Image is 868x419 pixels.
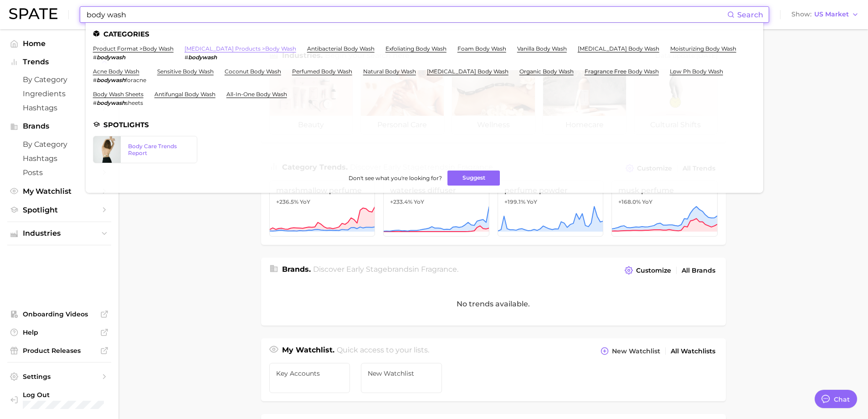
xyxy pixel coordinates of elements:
[383,180,489,237] a: waterless diffuser+233.4% YoY
[337,345,429,357] h2: Quick access to your lists.
[300,198,310,206] span: YoY
[385,45,447,52] a: exfoliating body wash
[791,12,812,17] span: Show
[188,54,217,61] em: bodywash
[125,99,143,106] span: sheets
[814,12,849,17] span: US Market
[23,58,96,66] span: Trends
[612,347,660,355] span: New Watchlist
[7,344,111,357] a: Product Releases
[421,265,457,274] span: fragrance
[23,347,96,355] span: Product Releases
[23,229,96,238] span: Industries
[313,265,458,274] span: Discover Early Stage brands in .
[226,91,287,98] a: all-in-one body wash
[23,39,96,48] span: Home
[23,75,96,84] span: by Category
[642,198,652,206] span: YoY
[618,198,641,205] span: +168.0%
[93,121,756,129] li: Spotlights
[23,187,96,196] span: My Watchlist
[276,370,344,377] span: Key Accounts
[7,370,111,383] a: Settings
[668,345,718,357] a: All Watchlists
[225,68,281,75] a: coconut body wash
[7,166,111,180] a: Posts
[128,143,190,156] div: Body Care Trends Report
[7,119,111,133] button: Brands
[7,101,111,115] a: Hashtags
[598,345,662,357] button: New Watchlist
[93,30,756,38] li: Categories
[578,45,659,52] a: [MEDICAL_DATA] body wash
[585,68,659,75] a: fragrance free body wash
[307,45,375,52] a: antibacterial body wash
[86,7,727,22] input: Search here for a brand, industry, or ingredient
[414,198,424,206] span: YoY
[679,264,718,277] a: All Brands
[498,180,604,237] a: perfume powder+199.1% YoY
[504,198,525,205] span: +199.1%
[154,91,216,98] a: antifungal body wash
[23,310,96,318] span: Onboarding Videos
[282,265,311,274] span: Brands .
[23,89,96,98] span: Ingredients
[636,267,671,274] span: Customize
[261,282,726,326] div: No trends available.
[427,68,508,75] a: [MEDICAL_DATA] body wash
[527,198,537,206] span: YoY
[611,180,718,237] a: musk perfume+168.0% YoY
[519,68,574,75] a: organic body wash
[670,45,736,52] a: moisturizing body wash
[737,10,763,19] span: Search
[93,77,97,83] span: #
[682,267,715,274] span: All Brands
[7,307,111,321] a: Onboarding Videos
[23,372,96,381] span: Settings
[7,388,111,412] a: Log out. Currently logged in with e-mail laura.epstein@givaudan.com.
[457,45,506,52] a: foam body wash
[23,168,96,177] span: Posts
[7,55,111,69] button: Trends
[447,171,500,186] button: Suggest
[185,45,296,52] a: [MEDICAL_DATA] products >body wash
[7,87,111,101] a: Ingredients
[23,103,96,112] span: Hashtags
[93,136,197,163] a: Body Care Trends Report
[517,45,567,52] a: vanilla body wash
[7,36,111,51] a: Home
[368,370,435,377] span: New Watchlist
[7,151,111,166] a: Hashtags
[282,345,334,357] h1: My Watchlist.
[789,9,861,21] button: ShowUS Market
[9,8,57,19] img: SPATE
[93,99,97,106] span: #
[97,99,125,106] em: bodywash
[23,206,96,214] span: Spotlight
[7,184,111,198] a: My Watchlist
[97,54,125,61] em: bodywash
[269,180,375,237] a: marshmallow perfume+236.5% YoY
[7,203,111,217] a: Spotlight
[125,77,146,83] span: foracne
[622,264,673,277] button: Customize
[7,326,111,339] a: Help
[23,140,96,149] span: by Category
[93,91,144,98] a: body wash sheets
[185,54,188,61] span: #
[276,198,298,205] span: +236.5%
[93,45,174,52] a: product format >body wash
[7,137,111,151] a: by Category
[7,72,111,87] a: by Category
[363,68,416,75] a: natural body wash
[671,347,715,355] span: All Watchlists
[97,77,125,83] em: bodywash
[23,122,96,130] span: Brands
[23,391,116,399] span: Log Out
[390,198,412,205] span: +233.4%
[349,175,442,181] span: Don't see what you're looking for?
[670,68,723,75] a: low ph body wash
[292,68,352,75] a: perfumed body wash
[157,68,214,75] a: sensitive body wash
[23,328,96,336] span: Help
